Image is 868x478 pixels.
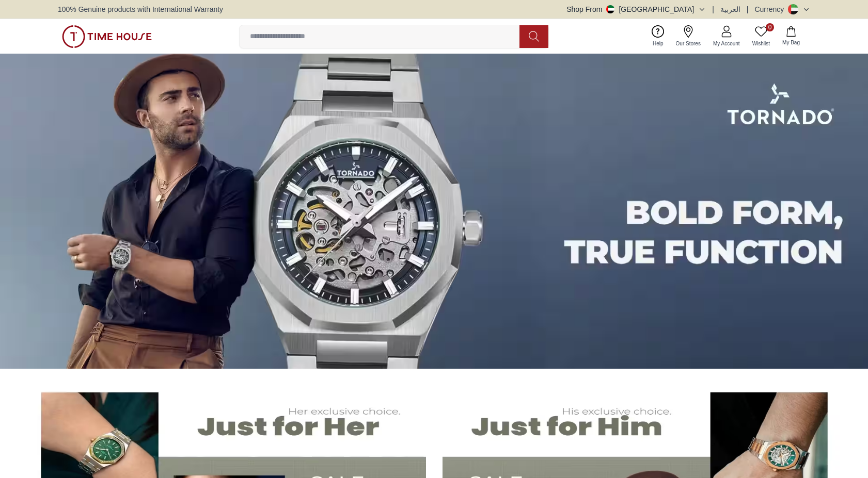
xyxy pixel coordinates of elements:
[720,4,740,14] button: العربية
[746,23,776,50] a: 0Wishlist
[672,40,705,47] span: Our Stores
[709,40,744,47] span: My Account
[670,23,707,50] a: Our Stores
[748,40,774,47] span: Wishlist
[58,4,223,14] span: 100% Genuine products with International Warranty
[754,4,788,14] div: Currency
[649,40,668,47] span: Help
[747,4,749,14] span: |
[776,24,806,48] button: My Bag
[62,25,152,48] img: ...
[606,5,614,13] img: United Arab Emirates
[766,23,774,31] span: 0
[778,39,804,46] span: My Bag
[646,23,670,50] a: Help
[712,4,714,14] span: |
[566,4,706,14] button: Shop From[GEOGRAPHIC_DATA]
